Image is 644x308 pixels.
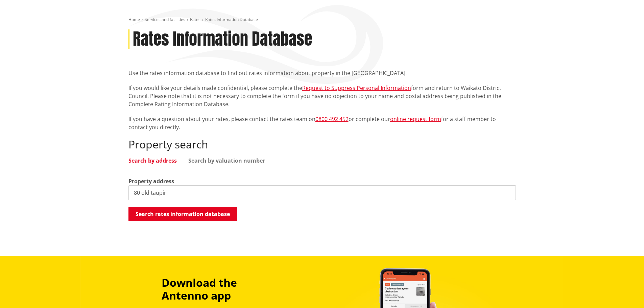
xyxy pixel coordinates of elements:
a: Services and facilities [145,17,185,22]
p: If you would like your details made confidential, please complete the form and return to Waikato ... [128,84,516,108]
a: Home [128,17,140,22]
a: Search by address [128,158,177,163]
a: online request form [390,115,441,123]
h2: Property search [128,138,516,151]
button: Search rates information database [128,207,237,221]
a: Search by valuation number [188,158,265,163]
iframe: Messenger Launcher [613,280,637,304]
a: Request to Suppress Personal Information [302,84,411,92]
input: e.g. Duke Street NGARUAWAHIA [128,185,516,200]
p: Use the rates information database to find out rates information about property in the [GEOGRAPHI... [128,69,516,77]
h1: Rates Information Database [133,29,312,49]
a: Rates [190,17,200,22]
h3: Download the Antenno app [162,276,284,302]
span: Rates Information Database [205,17,258,22]
a: 0800 492 452 [315,115,349,123]
nav: breadcrumb [128,17,516,23]
p: If you have a question about your rates, please contact the rates team on or complete our for a s... [128,115,516,131]
label: Property address [128,177,174,185]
